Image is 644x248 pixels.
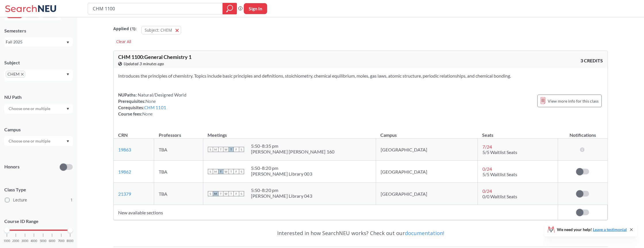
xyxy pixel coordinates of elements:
[4,104,73,114] div: Dropdown arrow
[223,191,229,196] span: W
[92,4,218,14] input: Class, professor, course number, "phrase"
[482,149,517,155] span: 5/5 Waitlist Seats
[145,99,156,104] span: None
[154,183,203,205] td: TBA
[478,126,558,139] th: Seats
[376,139,478,161] td: [GEOGRAPHIC_DATA]
[66,41,69,44] svg: Dropdown arrow
[213,191,218,196] span: M
[234,169,239,174] span: F
[251,149,335,155] div: [PERSON_NAME] [PERSON_NAME] 160
[124,61,164,67] span: Updated 3 minutes ago
[154,139,203,161] td: TBA
[548,97,599,105] span: View more info for this class
[118,54,191,60] span: CHM 1100 : General Chemistry 1
[251,171,312,177] div: [PERSON_NAME] Library 003
[482,188,492,194] span: 0 / 24
[58,239,65,243] span: 7000
[3,239,10,243] span: 1000
[244,3,267,14] button: Sign In
[118,191,131,197] a: 21379
[4,69,73,81] div: CHEMX to remove pillDropdown arrow
[137,92,186,97] span: Natural/Designed World
[22,239,28,243] span: 3000
[70,197,73,203] span: 1
[114,205,558,220] td: New available sections
[113,37,134,46] div: Clear All
[482,194,517,199] span: 0/0 Waitlist Seats
[376,161,478,183] td: [GEOGRAPHIC_DATA]
[251,187,312,193] div: 5:50 - 8:20 pm
[6,138,54,145] input: Choose one or multiple
[118,132,128,138] div: CRN
[113,225,608,241] div: Interested in how SearchNEU works? Check out our
[229,191,234,196] span: T
[118,169,131,174] a: 19862
[67,239,74,243] span: 8000
[5,196,73,204] label: Lecture
[482,166,492,172] span: 0 / 24
[154,126,203,139] th: Professors
[229,147,234,152] span: T
[145,27,172,33] span: Subject: CHEM
[113,26,137,32] span: Applied ( 1 ):
[66,140,69,143] svg: Dropdown arrow
[4,59,73,66] div: Subject
[218,169,223,174] span: T
[376,183,478,205] td: [GEOGRAPHIC_DATA]
[4,94,73,100] div: NU Path
[118,147,131,152] a: 19863
[482,172,517,177] span: 5/5 Waitlist Seats
[118,73,603,79] section: Introduces the principles of chemistry. Topics include basic principles and definitions, stoichio...
[4,136,73,146] div: Dropdown arrow
[239,191,244,196] span: S
[49,239,55,243] span: 6000
[226,5,233,13] svg: magnifying glass
[223,3,237,14] div: magnifying glass
[251,143,335,149] div: 5:50 - 8:35 pm
[239,169,244,174] span: S
[4,218,73,225] p: Course ID Range
[6,71,25,78] span: CHEMX to remove pill
[593,227,627,232] a: Leave a testimonial
[218,191,223,196] span: T
[141,26,181,34] button: Subject: CHEM
[203,126,376,139] th: Meetings
[405,230,444,237] a: documentation!
[4,37,73,47] div: Fall 2025Dropdown arrow
[142,111,153,116] span: None
[218,147,223,152] span: T
[234,191,239,196] span: F
[376,126,478,139] th: Campus
[580,57,603,64] span: 3 CREDITS
[234,147,239,152] span: F
[154,161,203,183] td: TBA
[144,105,166,110] a: CHM 1101
[251,165,312,171] div: 5:50 - 8:20 pm
[239,147,244,152] span: S
[223,147,229,152] span: W
[482,144,492,149] span: 7 / 24
[4,187,73,193] span: Class Type
[40,239,47,243] span: 5000
[66,108,69,110] svg: Dropdown arrow
[12,239,19,243] span: 2000
[118,92,186,117] div: NUPaths: Prerequisites: Corequisites: Course fees:
[208,169,213,174] span: S
[21,73,24,76] svg: X to remove pill
[223,169,229,174] span: W
[4,28,73,34] div: Semesters
[208,191,213,196] span: S
[6,105,54,112] input: Choose one or multiple
[4,126,73,133] div: Campus
[213,147,218,152] span: M
[4,164,20,170] p: Honors
[213,169,218,174] span: M
[558,126,607,139] th: Notifications
[229,169,234,174] span: T
[6,39,66,45] div: Fall 2025
[208,147,213,152] span: S
[557,228,627,232] span: We need your help!
[30,239,37,243] span: 4000
[66,73,69,76] svg: Dropdown arrow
